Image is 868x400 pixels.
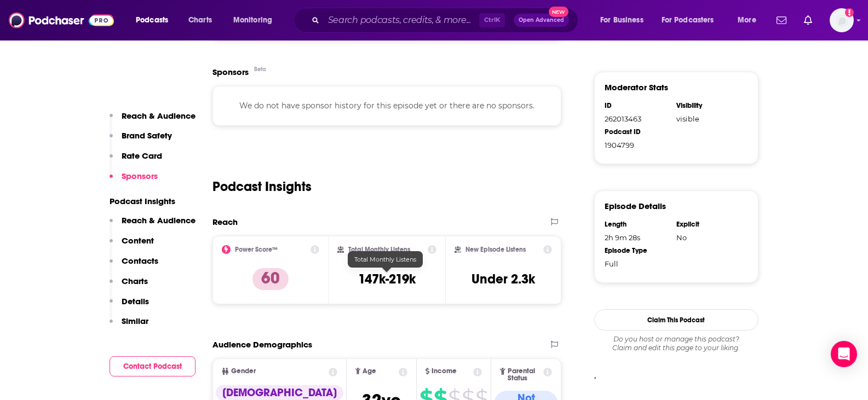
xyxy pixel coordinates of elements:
h2: New Episode Listens [465,246,526,253]
button: Details [110,296,149,316]
button: Open AdvancedNew [514,14,569,27]
p: Contacts [122,256,158,266]
button: Contact Podcast [110,356,196,376]
a: Show notifications dropdown [772,11,791,30]
h3: Under 2.3k [472,271,535,287]
span: Monitoring [233,13,272,28]
div: Episode Type [605,246,669,255]
button: open menu [128,11,182,29]
div: Open Intercom Messenger [831,341,857,367]
span: Charts [188,13,212,28]
button: Brand Safety [110,130,172,150]
span: New [549,7,568,17]
span: For Podcasters [662,13,714,28]
h2: Podcast Insights [212,178,312,195]
p: Reach & Audience [122,111,196,121]
button: Show profile menu [830,8,854,32]
p: Details [122,296,149,306]
img: User Profile [830,8,854,32]
h2: Total Monthly Listens [348,246,410,253]
div: 1904799 [605,141,669,149]
h2: Power Score™ [235,246,278,253]
div: Explicit [676,220,741,229]
button: Content [110,235,154,256]
p: Charts [122,276,148,286]
span: Age [363,368,376,375]
div: Beta [254,66,266,73]
button: Similar [110,316,148,336]
span: Open Advanced [519,18,564,23]
p: Content [122,235,154,246]
div: Length [605,220,669,229]
h3: Episode Details [605,201,666,211]
button: Charts [110,276,148,296]
p: Similar [122,316,148,326]
h2: Reach [212,217,238,227]
div: Full [605,259,669,268]
span: Total Monthly Listens [354,256,416,263]
img: Podchaser - Follow, Share and Rate Podcasts [9,10,114,31]
div: 2h 9m 28s [605,233,669,242]
span: More [738,13,756,28]
p: 60 [252,268,289,290]
span: Income [432,368,457,375]
h3: 147k-219k [358,271,416,287]
button: Sponsors [110,171,158,191]
p: Sponsors [122,171,158,181]
button: Rate Card [110,150,162,171]
input: Search podcasts, credits, & more... [324,11,479,29]
p: We do not have sponsor history for this episode yet or there are no sponsors. [226,100,548,112]
span: For Business [600,13,643,28]
span: Logged in as meg_reilly_edl [830,8,854,32]
svg: Add a profile image [845,8,854,17]
h3: Moderator Stats [605,82,668,92]
p: Rate Card [122,150,162,161]
button: open menu [226,11,286,29]
button: open menu [593,11,657,29]
div: Claim and edit this page to your liking. [594,335,758,352]
h2: Sponsors [212,67,249,77]
a: Charts [181,11,219,29]
button: Claim This Podcast [594,309,758,331]
a: Show notifications dropdown [800,11,817,30]
div: 262013463 [605,114,669,123]
button: Reach & Audience [110,111,196,131]
p: Reach & Audience [122,215,196,225]
p: Brand Safety [122,130,172,141]
div: No [676,233,741,242]
div: Search podcasts, credits, & more... [304,8,589,33]
span: Gender [231,368,256,375]
p: Podcast Insights [110,196,196,206]
div: visible [676,114,741,123]
h2: Audience Demographics [212,339,312,350]
button: open menu [654,11,730,29]
div: Visibility [676,101,741,110]
button: Contacts [110,256,158,276]
div: ID [605,101,669,110]
span: Do you host or manage this podcast? [594,335,758,344]
button: open menu [730,11,770,29]
span: Ctrl K [479,13,505,27]
div: Podcast ID [605,127,669,136]
span: Podcasts [136,13,168,28]
span: Parental Status [508,368,542,382]
button: Reach & Audience [110,215,196,235]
